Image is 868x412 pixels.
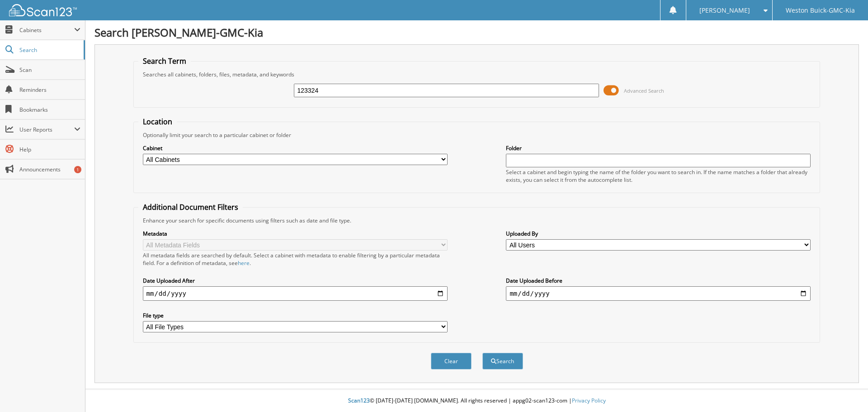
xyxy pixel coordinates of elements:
label: Cabinet [143,144,448,152]
span: Bookmarks [19,106,80,114]
span: Help [19,146,80,153]
legend: Additional Document Filters [138,202,243,212]
span: Reminders [19,86,80,94]
div: Enhance your search for specific documents using filters such as date and file type. [138,217,816,224]
button: Search [482,353,523,369]
div: 1 [74,166,81,173]
span: Search [19,46,79,54]
span: Weston Buick-GMC-Kia [786,8,855,13]
label: Date Uploaded Before [506,277,811,284]
a: Privacy Policy [572,397,606,404]
button: Clear [431,353,472,369]
input: end [506,286,811,301]
div: Select a cabinet and begin typing the name of the folder you want to search in. If the name match... [506,168,811,184]
label: Uploaded By [506,230,811,237]
label: Metadata [143,230,448,237]
span: Announcements [19,166,80,173]
legend: Search Term [138,56,191,66]
div: © [DATE]-[DATE] [DOMAIN_NAME]. All rights reserved | appg02-scan123-com | [85,390,868,412]
a: here [238,259,250,267]
div: Optionally limit your search to a particular cabinet or folder [138,131,816,139]
span: [PERSON_NAME] [699,8,750,13]
h1: Search [PERSON_NAME]-GMC-Kia [94,25,859,40]
iframe: Chat Widget [823,369,868,412]
div: All metadata fields are searched by default. Select a cabinet with metadata to enable filtering b... [143,251,448,267]
legend: Location [138,117,177,127]
input: start [143,286,448,301]
label: Folder [506,144,811,152]
label: File type [143,312,448,319]
span: User Reports [19,126,74,133]
span: Scan123 [348,397,370,404]
div: Searches all cabinets, folders, files, metadata, and keywords [138,71,816,78]
span: Cabinets [19,26,74,34]
label: Date Uploaded After [143,277,448,284]
img: scan123-logo-white.svg [9,4,77,16]
span: Advanced Search [624,87,664,94]
span: Scan [19,66,80,74]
